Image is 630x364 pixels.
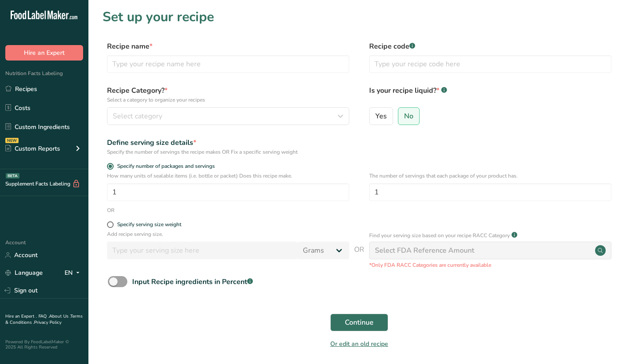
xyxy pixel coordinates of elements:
p: Add recipe serving size. [107,230,349,238]
div: Select FDA Reference Amount [375,245,474,256]
div: Specify the number of servings the recipe makes OR Fix a specific serving weight [107,148,349,156]
span: No [404,112,413,121]
p: The number of servings that each package of your product has. [369,172,611,180]
label: Recipe code [369,41,611,52]
div: Define serving size details [107,137,349,148]
p: How many units of sealable items (i.e. bottle or packet) Does this recipe make. [107,172,349,180]
input: Type your serving size here [107,242,298,259]
button: Select category [107,107,349,125]
label: Recipe Category? [107,85,349,104]
input: Type your recipe code here [369,55,611,73]
span: OR [354,244,364,269]
button: Continue [330,314,388,331]
span: Select category [113,111,162,121]
a: Hire an Expert . [5,313,37,319]
a: Terms & Conditions . [5,313,83,326]
div: BETA [6,173,19,178]
div: Specify serving size weight [117,221,181,228]
span: Yes [375,112,387,121]
span: Specify number of packages and servings [114,163,215,170]
input: Type your recipe name here [107,55,349,73]
div: OR [107,206,115,214]
button: Hire an Expert [5,45,83,61]
a: About Us . [49,313,70,319]
label: Is your recipe liquid? [369,85,611,104]
div: Input Recipe ingredients in Percent [132,277,253,287]
a: Or edit an old recipe [330,340,388,348]
h1: Set up your recipe [103,7,616,27]
div: EN [65,268,83,278]
div: NEW [5,138,19,143]
span: Continue [345,317,374,328]
p: Select a category to organize your recipes [107,96,349,104]
div: Custom Reports [5,144,60,153]
p: Find your serving size based on your recipe RACC Category [369,231,510,239]
label: Recipe name [107,41,349,52]
div: Powered By FoodLabelMaker © 2025 All Rights Reserved [5,339,83,350]
a: Privacy Policy [34,319,61,326]
p: *Only FDA RACC Categories are currently available [369,261,611,269]
a: Language [5,265,43,281]
a: FAQ . [38,313,49,319]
